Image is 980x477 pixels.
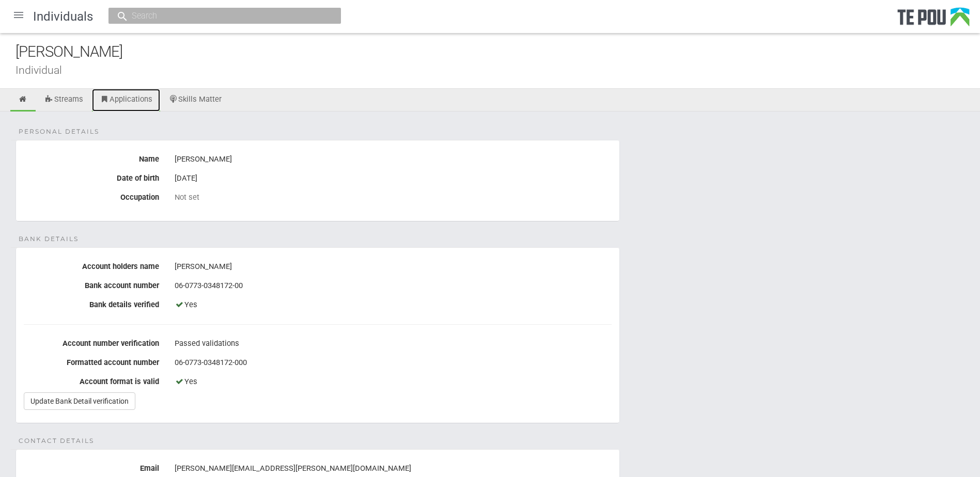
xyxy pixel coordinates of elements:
[16,277,167,290] label: Bank account number
[175,335,612,353] div: Passed validations
[16,189,167,202] label: Occupation
[16,258,167,271] label: Account holders name
[16,354,167,367] label: Formatted account number
[175,354,612,372] div: 06-0773-0348172-000
[175,151,612,168] div: [PERSON_NAME]
[175,170,612,187] div: [DATE]
[16,151,167,164] label: Name
[175,277,612,295] div: 06-0773-0348172-00
[16,335,167,348] label: Account number verification
[16,170,167,183] label: Date of birth
[92,89,160,112] a: Applications
[175,296,612,314] div: Yes
[19,127,99,136] span: Personal details
[16,373,167,386] label: Account format is valid
[175,258,612,276] div: [PERSON_NAME]
[37,89,91,112] a: Streams
[24,392,135,410] a: Update Bank Detail verification
[175,373,612,391] div: Yes
[129,10,310,21] input: Search
[16,296,167,309] label: Bank details verified
[16,460,167,473] label: Email
[19,436,94,446] span: Contact details
[19,234,79,244] span: Bank details
[161,89,230,112] a: Skills Matter
[15,41,980,63] div: [PERSON_NAME]
[15,65,980,75] div: Individual
[175,193,612,202] div: Not set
